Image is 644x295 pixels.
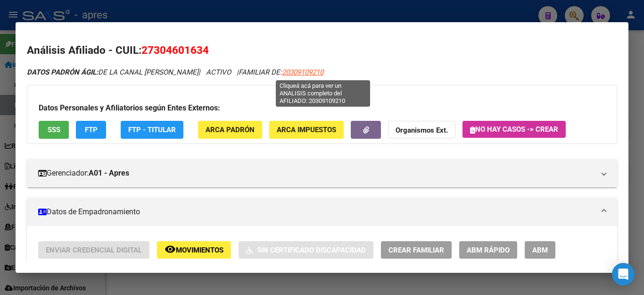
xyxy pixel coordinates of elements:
[39,121,69,138] button: SSS
[269,121,344,138] button: ARCA Impuestos
[89,168,129,179] strong: A01 - Apres
[27,68,198,76] span: DE LA CANAL [PERSON_NAME]
[277,126,336,135] span: ARCA Impuestos
[38,206,594,218] mat-panel-title: Datos de Empadronamiento
[27,42,617,59] h2: Análisis Afiliado - CUIL:
[76,121,106,138] button: FTP
[176,246,223,254] span: Movimientos
[470,125,558,134] span: No hay casos -> Crear
[467,246,510,254] span: ABM Rápido
[612,263,635,286] div: Open Intercom Messenger
[282,68,323,76] span: 20309109210
[157,241,231,259] button: Movimientos
[239,68,323,76] span: FAMILIAR DE:
[165,244,176,255] mat-icon: remove_red_eye
[27,68,323,76] i: | ACTIVO |
[257,246,366,254] span: Sin Certificado Discapacidad
[48,126,60,135] span: SSS
[27,68,98,76] strong: DATOS PADRÓN ÁGIL:
[27,198,617,226] mat-expansion-panel-header: Datos de Empadronamiento
[38,241,149,259] button: Enviar Credencial Digital
[388,246,444,254] span: Crear Familiar
[46,246,142,254] span: Enviar Credencial Digital
[198,121,262,138] button: ARCA Padrón
[381,241,452,259] button: Crear Familiar
[121,121,183,138] button: FTP - Titular
[39,102,605,114] h3: Datos Personales y Afiliatorios según Entes Externos:
[141,44,209,56] span: 27304601634
[27,159,617,187] mat-expansion-panel-header: Gerenciador:A01 - Apres
[396,126,448,135] strong: Organismos Ext.
[532,246,548,254] span: ABM
[525,241,555,259] button: ABM
[128,126,176,135] span: FTP - Titular
[462,121,566,138] button: No hay casos -> Crear
[85,126,98,135] span: FTP
[206,126,255,135] span: ARCA Padrón
[388,121,455,138] button: Organismos Ext.
[38,168,594,179] mat-panel-title: Gerenciador:
[459,241,517,259] button: ABM Rápido
[239,241,373,259] button: Sin Certificado Discapacidad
